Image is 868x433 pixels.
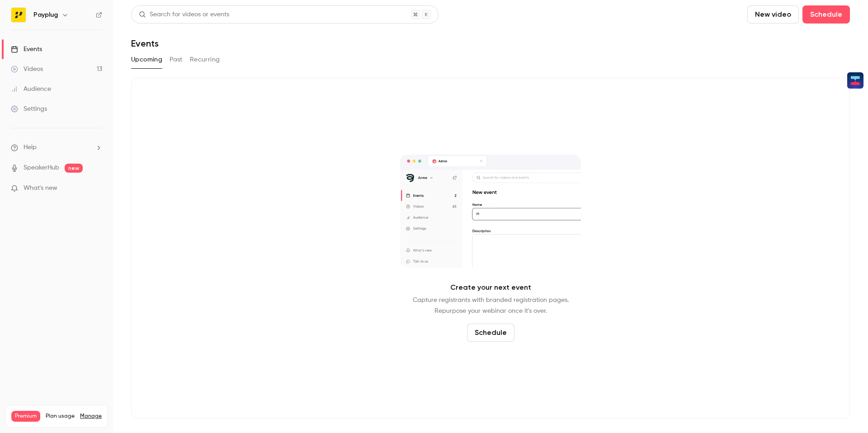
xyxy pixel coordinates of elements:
[46,413,75,420] span: Plan usage
[11,8,26,22] img: Payplug
[747,5,799,24] button: New video
[131,38,159,49] h1: Events
[11,104,47,113] div: Settings
[190,52,220,67] button: Recurring
[24,163,59,173] a: SpeakerHub
[11,85,51,94] div: Audience
[139,10,229,19] div: Search for videos or events
[802,5,850,24] button: Schedule
[11,143,102,152] li: help-dropdown-opener
[467,324,514,342] button: Schedule
[24,184,57,193] span: What's new
[11,411,40,422] span: Premium
[65,164,83,173] span: new
[450,282,531,293] p: Create your next event
[33,10,58,19] h6: Payplug
[170,52,183,67] button: Past
[131,52,162,67] button: Upcoming
[91,184,102,193] iframe: Noticeable Trigger
[413,295,569,316] p: Capture registrants with branded registration pages. Repurpose your webinar once it's over.
[80,413,102,420] a: Manage
[11,65,43,74] div: Videos
[24,143,37,152] span: Help
[11,45,42,54] div: Events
